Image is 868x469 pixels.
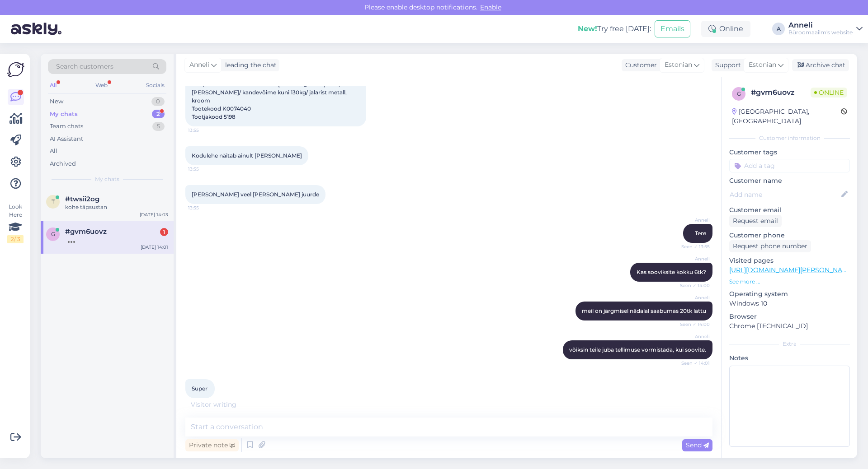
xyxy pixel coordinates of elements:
span: Kodulehe näitab ainult [PERSON_NAME] [192,152,302,159]
div: Extra [729,340,850,348]
div: Private note [185,439,239,451]
span: Send [686,441,709,449]
div: Archive chat [792,59,849,71]
span: 13:55 [188,204,222,211]
span: Super [192,385,208,392]
div: # gvm6uovz [751,87,811,98]
div: Visitor writing [185,400,712,409]
div: Team chats [50,122,83,131]
div: Web [94,79,109,91]
div: Try free [DATE]: [578,23,651,34]
div: [DATE] 14:03 [140,211,168,218]
p: Notes [729,353,850,363]
div: All [50,147,57,156]
div: Look Here [7,203,24,243]
span: [PERSON_NAME] veel [PERSON_NAME] juurde [192,191,319,198]
div: Customer [622,60,657,70]
span: Search customers [56,62,113,71]
div: [DATE] 14:01 [141,244,168,251]
div: 2 [152,110,165,119]
span: g [737,90,741,97]
button: Emails [655,20,690,37]
span: Tere, Kas Teil on veel neid toole?[PERSON_NAME] 5198, must [PERSON_NAME]/ kandevõime kuni 130kg/ ... [192,81,357,120]
span: 13:55 [188,127,222,134]
span: Anneli [676,333,710,340]
div: [GEOGRAPHIC_DATA], [GEOGRAPHIC_DATA] [732,107,841,126]
div: 5 [152,122,165,131]
p: Customer name [729,176,850,186]
input: Add name [730,190,840,200]
div: 0 [151,97,165,106]
div: Online [701,21,750,37]
span: Anneli [676,255,710,262]
div: Socials [144,79,166,91]
div: A [772,23,785,35]
span: Anneli [676,294,710,301]
span: 13:55 [188,166,222,172]
p: Operating system [729,289,850,299]
span: Estonian [749,60,776,70]
span: Estonian [665,60,692,70]
span: Enable [477,3,504,11]
p: Browser [729,312,850,321]
span: My chats [95,175,119,183]
div: Archived [50,159,76,168]
span: . [236,400,238,409]
div: kohe täpsustan [65,203,168,211]
span: g [51,231,55,237]
div: Request phone number [729,240,811,252]
span: t [52,198,55,205]
img: Askly Logo [7,61,24,78]
p: Chrome [TECHNICAL_ID] [729,321,850,331]
span: Kas sooviksite kokku 6tk? [637,269,706,275]
p: Customer phone [729,231,850,240]
span: Online [811,88,847,98]
span: Seen ✓ 14:01 [676,360,710,367]
p: See more ... [729,278,850,286]
p: Customer tags [729,148,850,157]
p: Visited pages [729,256,850,265]
span: #twsii2og [65,195,99,203]
span: Anneli [189,60,209,70]
div: Support [712,60,741,70]
div: My chats [50,110,78,119]
a: AnneliBüroomaailm's website [788,22,863,36]
p: Windows 10 [729,299,850,308]
div: All [48,79,58,91]
div: 2 / 3 [7,235,24,243]
span: Seen ✓ 14:00 [676,321,710,328]
span: #gvm6uovz [65,228,107,236]
div: Request email [729,215,782,227]
span: meil on järgmisel nädalal saabumas 20tk lattu [582,307,706,314]
b: New! [578,24,597,33]
span: 14:04 [188,399,222,405]
span: Tere [695,230,706,237]
div: Customer information [729,134,850,142]
span: Anneli [676,217,710,223]
div: 1 [160,228,168,236]
span: Seen ✓ 13:55 [676,243,710,250]
p: Customer email [729,205,850,215]
div: New [50,97,63,106]
div: Büroomaailm's website [788,29,853,36]
input: Add a tag [729,159,850,172]
div: Anneli [788,22,853,29]
span: Seen ✓ 14:00 [676,282,710,289]
div: AI Assistant [50,135,83,144]
span: võiksin teile juba tellimuse vormistada, kui soovite. [569,346,706,353]
div: leading the chat [222,60,277,70]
